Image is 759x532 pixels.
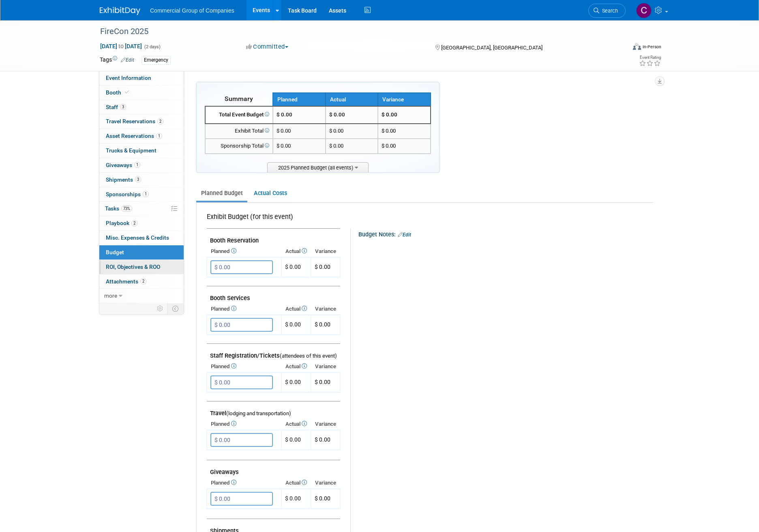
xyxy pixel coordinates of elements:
[277,112,292,118] span: $ 0.00
[153,303,167,314] td: Personalize Event Tab Strip
[382,143,396,149] span: $ 0.00
[99,158,184,172] a: Giveaways1
[636,3,652,18] img: Cole Mattern
[150,7,234,14] span: Commercial Group of Companies
[207,361,281,372] th: Planned
[99,173,184,187] a: Shipments3
[277,128,291,134] span: $ 0.00
[207,401,340,419] td: Travel
[378,93,431,106] th: Variance
[117,43,125,49] span: to
[157,118,163,124] span: 2
[315,379,330,385] span: $ 0.00
[106,278,146,285] span: Attachments
[326,124,378,139] td: $ 0.00
[135,176,141,182] span: 3
[106,220,137,226] span: Playbook
[280,353,337,359] span: (attendees of this event)
[207,303,281,315] th: Planned
[121,57,134,63] a: Edit
[99,289,184,303] a: more
[99,245,184,260] a: Budget
[243,43,292,51] button: Committed
[207,246,281,257] th: Planned
[106,176,141,183] span: Shipments
[311,361,340,372] th: Variance
[311,418,340,430] th: Variance
[104,292,117,299] span: more
[99,216,184,230] a: Playbook2
[281,373,311,393] td: $ 0.00
[140,278,146,284] span: 2
[99,71,184,85] a: Event Information
[281,246,311,257] th: Actual
[143,191,149,197] span: 1
[207,286,340,304] td: Booth Services
[99,144,184,158] a: Trucks & Equipment
[398,232,411,238] a: Edit
[281,361,311,372] th: Actual
[588,4,626,18] a: Search
[281,430,311,450] td: $ 0.00
[225,95,253,103] span: Summary
[131,220,137,226] span: 2
[99,275,184,289] a: Attachments2
[599,8,618,14] span: Search
[642,44,661,50] div: In-Person
[134,162,140,168] span: 1
[207,229,340,246] td: Booth Reservation
[441,45,542,51] span: [GEOGRAPHIC_DATA], [GEOGRAPHIC_DATA]
[209,142,269,150] div: Sponsorship Total
[277,143,291,149] span: $ 0.00
[249,186,292,201] a: Actual Costs
[315,436,330,443] span: $ 0.00
[633,43,641,50] img: Format-Inperson.png
[207,460,340,478] td: Giveaways
[99,100,184,114] a: Staff3
[100,56,134,65] td: Tags
[99,231,184,245] a: Misc. Expenses & Credits
[315,495,330,502] span: $ 0.00
[142,56,171,64] div: Emergency
[281,477,311,489] th: Actual
[281,315,311,335] td: $ 0.00
[358,228,652,239] div: Budget Notes:
[106,162,140,168] span: Giveaways
[156,133,162,139] span: 1
[326,93,378,106] th: Actual
[315,321,330,328] span: $ 0.00
[106,89,131,96] span: Booth
[106,75,151,81] span: Event Information
[99,187,184,202] a: Sponsorships1
[311,477,340,489] th: Variance
[311,303,340,315] th: Variance
[326,139,378,154] td: $ 0.00
[106,249,124,255] span: Budget
[125,90,129,94] i: Booth reservation complete
[100,43,142,50] span: [DATE] [DATE]
[273,93,326,106] th: Planned
[382,128,396,134] span: $ 0.00
[121,206,132,212] span: 73%
[315,264,330,270] span: $ 0.00
[106,264,160,270] span: ROI, Objectives & ROO
[100,7,140,15] img: ExhibitDay
[209,127,269,135] div: Exhibit Total
[267,162,369,172] span: 2025 Planned Budget (all events)
[106,147,157,154] span: Trucks & Equipment
[207,344,340,361] td: Staff Registration/Tickets
[285,264,301,270] span: $ 0.00
[167,303,184,314] td: Toggle Event Tabs
[207,477,281,489] th: Planned
[99,129,184,143] a: Asset Reservations1
[326,106,378,124] td: $ 0.00
[382,112,397,118] span: $ 0.00
[311,246,340,257] th: Variance
[281,418,311,430] th: Actual
[105,205,132,212] span: Tasks
[209,111,269,119] div: Total Event Budget
[196,186,247,201] a: Planned Budget
[106,234,169,241] span: Misc. Expenses & Credits
[106,118,163,124] span: Travel Reservations
[281,303,311,315] th: Actual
